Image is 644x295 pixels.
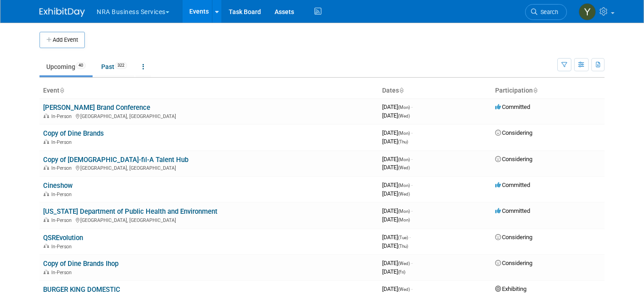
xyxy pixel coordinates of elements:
span: (Wed) [398,113,410,118]
img: In-Person Event [44,244,49,248]
th: Participation [492,83,605,98]
img: ExhibitDay [39,8,85,17]
span: (Wed) [398,192,410,197]
div: [GEOGRAPHIC_DATA], [GEOGRAPHIC_DATA] [43,216,375,223]
span: 322 [115,62,127,69]
span: Committed [495,103,530,110]
span: (Mon) [398,209,410,214]
span: [DATE] [382,190,410,197]
span: - [411,156,413,162]
a: QSREvolution [43,234,83,242]
span: In-Person [51,165,74,171]
span: (Mon) [398,105,410,110]
span: (Mon) [398,183,410,188]
span: - [411,129,413,136]
img: In-Person Event [44,165,49,170]
a: Past322 [94,58,134,75]
a: Copy of Dine Brands Ihop [43,260,118,268]
span: Committed [495,182,530,188]
span: [DATE] [382,207,413,214]
span: [DATE] [382,216,410,223]
span: [DATE] [382,112,410,119]
span: In-Person [51,270,74,275]
img: In-Person Event [44,217,49,222]
img: Yamel Henriksen [579,3,596,20]
a: Sort by Participation Type [533,87,537,94]
a: Upcoming40 [39,58,93,75]
span: In-Person [51,244,74,250]
span: [DATE] [382,260,413,266]
span: (Wed) [398,287,410,292]
a: [PERSON_NAME] Brand Conference [43,103,150,112]
div: [GEOGRAPHIC_DATA], [GEOGRAPHIC_DATA] [43,164,375,171]
span: (Mon) [398,217,410,222]
div: [GEOGRAPHIC_DATA], [GEOGRAPHIC_DATA] [43,112,375,119]
span: [DATE] [382,129,413,136]
th: Dates [379,83,492,98]
a: BURGER KING DOMESTIC [43,285,120,294]
span: [DATE] [382,103,413,110]
a: Copy of [DEMOGRAPHIC_DATA]-fil-A Talent Hub [43,156,188,164]
span: Exhibiting [495,285,526,292]
span: [DATE] [382,234,411,241]
span: (Wed) [398,261,410,266]
span: Considering [495,156,532,162]
a: Copy of Dine Brands [43,129,104,138]
span: In-Person [51,192,74,197]
img: In-Person Event [44,270,49,274]
button: Add Event [39,32,85,48]
a: Sort by Start Date [399,87,403,94]
img: In-Person Event [44,139,49,144]
span: [DATE] [382,164,410,171]
span: Considering [495,129,532,136]
span: - [411,103,413,110]
span: - [411,207,413,214]
span: [DATE] [382,268,405,275]
span: (Mon) [398,131,410,136]
th: Event [39,83,379,98]
span: - [411,260,413,266]
a: Cineshow [43,182,73,190]
span: Considering [495,260,532,266]
img: In-Person Event [44,192,49,196]
span: (Wed) [398,165,410,170]
span: [DATE] [382,156,413,162]
span: (Tue) [398,235,408,240]
span: - [411,285,413,292]
span: Search [537,9,558,15]
span: In-Person [51,139,74,145]
a: [US_STATE] Department of Public Health and Environment [43,207,217,216]
span: In-Person [51,217,74,223]
span: (Thu) [398,139,408,144]
span: (Fri) [398,270,405,275]
a: Sort by Event Name [59,87,64,94]
span: [DATE] [382,182,413,188]
span: (Mon) [398,157,410,162]
span: In-Person [51,113,74,119]
span: [DATE] [382,138,408,145]
span: 40 [76,62,86,69]
span: - [409,234,411,241]
img: In-Person Event [44,113,49,118]
span: (Thu) [398,244,408,249]
span: Committed [495,207,530,214]
span: Considering [495,234,532,241]
span: [DATE] [382,285,413,292]
a: Search [525,4,567,20]
span: - [411,182,413,188]
span: [DATE] [382,242,408,249]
